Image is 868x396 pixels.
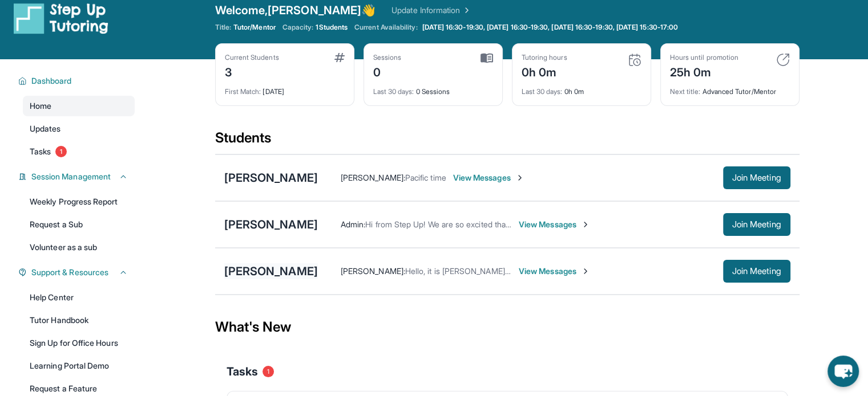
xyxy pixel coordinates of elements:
div: Hours until promotion [670,53,738,62]
span: View Messages [453,172,524,183]
img: card [628,53,641,67]
a: Learning Portal Demo [23,356,135,376]
span: Current Availability: [354,23,417,32]
img: logo [14,2,108,34]
span: Join Meeting [732,268,781,275]
div: Advanced Tutor/Mentor [670,80,790,96]
div: [PERSON_NAME] [224,263,318,279]
span: Welcome, [PERSON_NAME] 👋 [215,2,376,18]
div: [DATE] [225,80,345,96]
div: [PERSON_NAME] [224,170,318,186]
span: Title: [215,23,231,32]
span: Tasks [30,146,51,157]
img: Chevron-Right [581,220,590,229]
button: chat-button [827,356,859,387]
span: Dashboard [31,75,72,87]
span: View Messages [519,219,590,230]
a: Tutor Handbook [23,310,135,330]
div: 0 Sessions [373,80,493,96]
span: First Match : [225,87,261,96]
span: Last 30 days : [522,87,563,96]
button: Session Management [27,171,128,182]
span: [DATE] 16:30-19:30, [DATE] 16:30-19:30, [DATE] 16:30-19:30, [DATE] 15:30-17:00 [422,23,678,32]
div: 25h 0m [670,62,738,80]
a: Weekly Progress Report [23,191,135,212]
div: Tutoring hours [522,53,567,62]
button: Join Meeting [723,166,790,189]
button: Support & Resources [27,267,128,278]
div: Students [215,129,800,154]
div: 3 [225,62,279,80]
span: [PERSON_NAME] : [341,173,405,182]
button: Join Meeting [723,213,790,236]
a: Update Information [391,5,471,16]
span: Support & Resources [31,267,108,278]
span: Tasks [227,364,258,379]
span: 1 [263,366,274,377]
img: card [776,53,790,67]
a: Volunteer as a sub [23,237,135,258]
a: Sign Up for Office Hours [23,333,135,353]
img: Chevron Right [460,5,471,16]
img: Chevron-Right [581,267,590,276]
span: Last 30 days : [373,87,414,96]
span: View Messages [519,266,590,277]
span: Next title : [670,87,701,96]
div: 0h 0m [522,80,641,96]
span: Tutor/Mentor [233,23,276,32]
span: Join Meeting [732,174,781,181]
a: Request a Sub [23,214,135,235]
div: What's New [215,302,800,352]
span: Hello, it is [PERSON_NAME] with Step Up. Just wanted to confirm that [PERSON_NAME] is ready for o... [405,266,826,276]
div: Sessions [373,53,402,62]
button: Join Meeting [723,260,790,283]
span: Join Meeting [732,221,781,228]
span: Capacity: [282,23,314,32]
a: Help Center [23,287,135,308]
span: Session Management [31,171,111,182]
span: Home [30,100,51,112]
span: 1 Students [316,23,348,32]
img: Chevron-Right [515,173,524,182]
span: Pacific time [405,173,446,182]
span: 1 [55,146,67,157]
div: Current Students [225,53,279,62]
span: [PERSON_NAME] : [341,266,405,276]
img: card [481,53,493,63]
a: Home [23,96,135,116]
img: card [334,53,345,62]
a: Tasks1 [23,141,135,162]
a: [DATE] 16:30-19:30, [DATE] 16:30-19:30, [DATE] 16:30-19:30, [DATE] 15:30-17:00 [420,23,680,32]
span: Admin : [341,219,365,229]
button: Dashboard [27,75,128,87]
div: [PERSON_NAME] [224,217,318,232]
div: 0h 0m [522,62,567,80]
a: Updates [23,119,135,139]
span: Updates [30,123,61,134]
div: 0 [373,62,402,80]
